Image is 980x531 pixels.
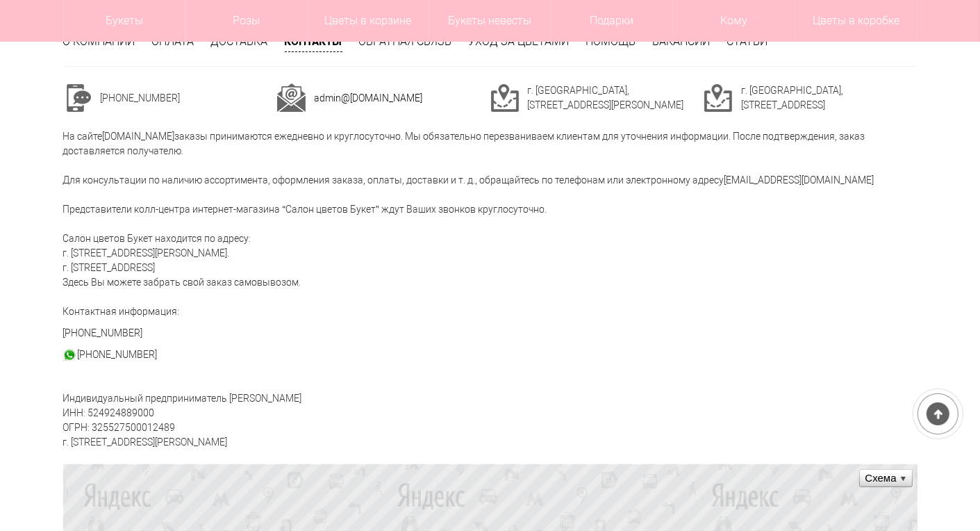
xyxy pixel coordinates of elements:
[63,349,76,361] img: watsap_30.png.webp
[63,83,92,113] img: cont1.png
[858,468,914,489] ymaps: Схема
[101,83,277,113] td: [PHONE_NUMBER]
[63,327,143,338] a: [PHONE_NUMBER]
[704,83,733,113] img: cont3.png
[341,92,422,104] a: @[DOMAIN_NAME]
[741,83,917,113] td: г. [GEOGRAPHIC_DATA], [STREET_ADDRESS]
[528,83,704,113] td: г. [GEOGRAPHIC_DATA], [STREET_ADDRESS][PERSON_NAME]
[285,33,342,52] a: Контакты
[724,174,874,186] a: [EMAIL_ADDRESS][DOMAIN_NAME]
[314,92,341,104] a: admin
[78,349,158,360] a: [PHONE_NUMBER]
[490,83,520,113] img: cont3.png
[103,131,175,142] a: [DOMAIN_NAME]
[865,468,907,488] ymaps: Схема
[276,83,306,113] img: cont2.png
[63,304,917,319] p: Контактная информация:
[899,475,907,483] ymaps: Развернуть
